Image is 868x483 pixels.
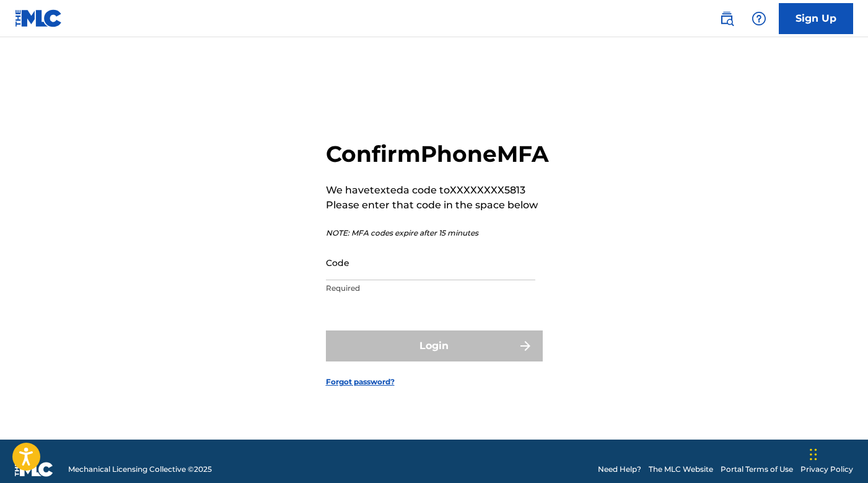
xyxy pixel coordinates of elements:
p: Please enter that code in the space below [326,198,549,213]
a: Need Help? [598,464,641,475]
div: Help [747,6,771,31]
a: Sign Up [779,3,853,34]
img: help [752,11,766,26]
a: Portal Terms of Use [721,464,793,475]
h2: Confirm Phone MFA [326,140,549,168]
iframe: Chat Widget [806,423,868,483]
img: logo [15,462,53,477]
a: Forgot password? [326,376,395,388]
p: We have texted a code to XXXXXXXX5813 [326,183,549,198]
p: Required [326,283,535,294]
div: Drag [810,436,817,473]
img: search [719,11,734,26]
span: Mechanical Licensing Collective © 2025 [68,464,212,475]
img: MLC Logo [15,9,63,27]
a: The MLC Website [649,464,713,475]
a: Privacy Policy [800,464,853,475]
p: NOTE: MFA codes expire after 15 minutes [326,228,549,239]
a: Public Search [714,6,739,31]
